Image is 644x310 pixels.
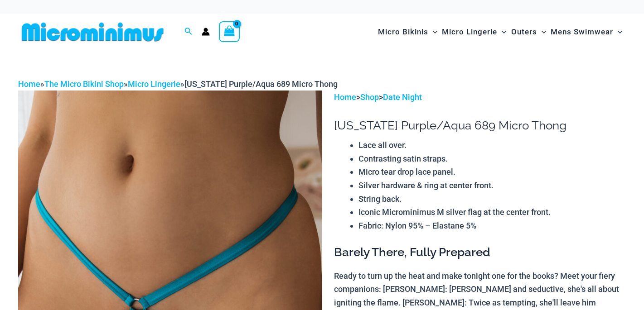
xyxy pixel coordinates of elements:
[18,22,167,42] img: MM SHOP LOGO FLAT
[509,18,548,46] a: OutersMenu ToggleMenu Toggle
[428,20,437,43] span: Menu Toggle
[548,18,625,46] a: Mens SwimwearMenu ToggleMenu Toggle
[376,18,440,46] a: Micro BikinisMenu ToggleMenu Toggle
[334,119,626,133] h1: [US_STATE] Purple/Aqua 689 Micro Thong
[358,138,626,152] li: Lace all over.
[184,26,193,38] a: Search icon link
[511,20,537,43] span: Outers
[440,18,508,46] a: Micro LingerieMenu ToggleMenu Toggle
[442,20,497,43] span: Micro Lingerie
[18,79,40,89] a: Home
[613,20,622,43] span: Menu Toggle
[44,79,124,89] a: The Micro Bikini Shop
[334,245,626,260] h3: Barely There, Fully Prepared
[219,21,240,42] a: View Shopping Cart, empty
[551,20,613,43] span: Mens Swimwear
[358,205,626,219] li: Iconic Microminimus M silver flag at the center front.
[334,91,626,104] p: > >
[358,165,626,179] li: Micro tear drop lace panel.
[358,192,626,206] li: String back.
[202,28,210,36] a: Account icon link
[358,152,626,166] li: Contrasting satin straps.
[383,92,422,102] a: Date Night
[128,79,180,89] a: Micro Lingerie
[537,20,546,43] span: Menu Toggle
[184,79,338,89] span: [US_STATE] Purple/Aqua 689 Micro Thong
[334,92,356,102] a: Home
[358,219,626,233] li: Fabric: Nylon 95% – Elastane 5%
[360,92,379,102] a: Shop
[18,79,338,89] span: » » »
[358,179,626,192] li: Silver hardware & ring at center front.
[374,17,626,47] nav: Site Navigation
[497,20,506,43] span: Menu Toggle
[378,20,428,43] span: Micro Bikinis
